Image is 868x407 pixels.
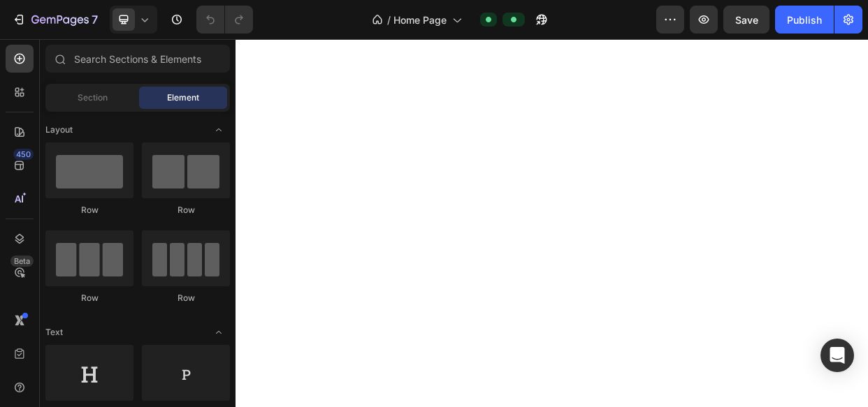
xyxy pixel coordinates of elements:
span: / [387,13,391,27]
span: Text [45,326,63,339]
span: Toggle open [208,119,230,141]
div: Open Intercom Messenger [820,339,854,372]
iframe: Design area [236,39,868,407]
button: Publish [775,6,834,34]
span: Toggle open [208,321,230,343]
span: Element [167,91,199,104]
div: Publish [787,13,822,27]
div: Beta [10,256,34,267]
span: Layout [45,124,73,136]
div: 450 [13,149,34,160]
div: Row [45,292,133,304]
input: Search Sections & Elements [45,45,230,73]
button: 7 [6,6,104,34]
span: Section [78,91,108,104]
div: Undo/Redo [196,6,253,34]
div: Row [45,204,133,216]
p: 7 [92,11,98,28]
span: Save [735,14,758,26]
div: Row [142,292,230,304]
button: Save [723,6,769,34]
div: Row [142,204,230,216]
span: Home Page [393,13,447,27]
